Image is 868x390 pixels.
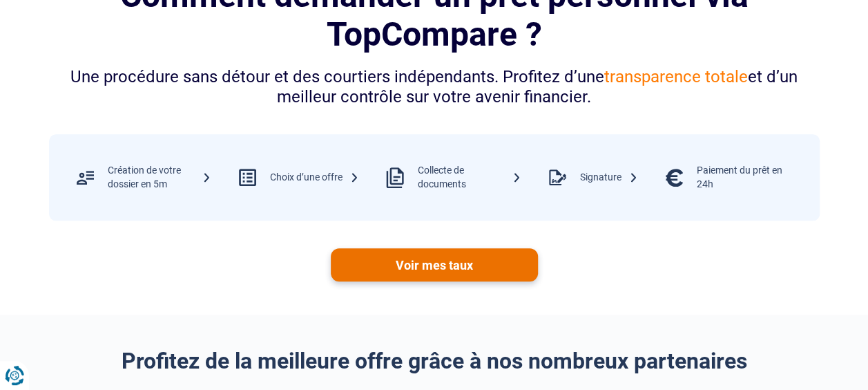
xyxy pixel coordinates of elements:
[331,248,538,281] a: Voir mes taux
[49,348,820,374] h2: Profitez de la meilleure offre grâce à nos nombreux partenaires
[697,164,800,191] div: Paiement du prêt en 24h
[49,67,820,107] div: Une procédure sans détour et des courtiers indépendants. Profitez d’une et d’un meilleur contrôle...
[270,171,359,185] div: Choix d’une offre
[418,164,521,191] div: Collecte de documents
[108,164,211,191] div: Création de votre dossier en 5m
[604,67,748,86] span: transparence totale
[580,171,638,185] div: Signature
